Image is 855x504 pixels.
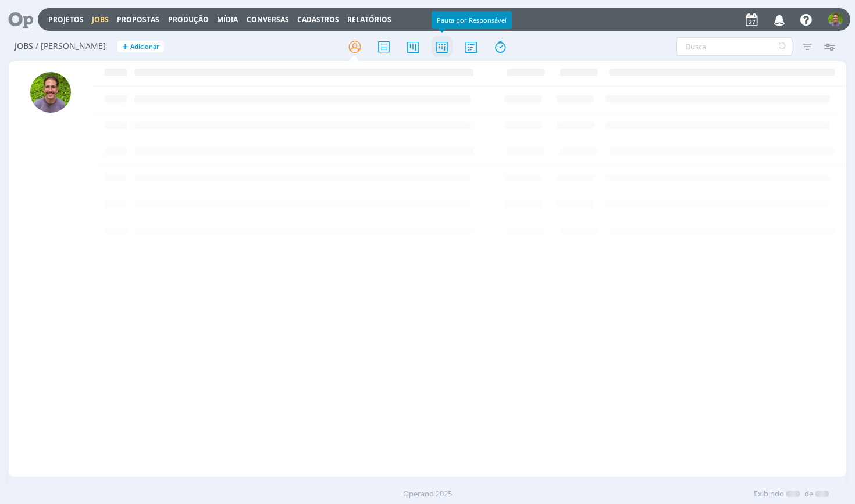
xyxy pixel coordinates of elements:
[217,15,238,24] a: Mídia
[113,15,163,24] button: Propostas
[92,15,109,24] a: Jobs
[122,41,128,53] span: +
[30,72,71,113] img: T
[213,15,241,24] button: Mídia
[804,488,813,500] span: de
[117,41,164,53] button: +Adicionar
[88,15,112,24] button: Jobs
[117,15,159,24] span: Propostas
[165,15,212,24] button: Produção
[347,15,391,24] a: Relatórios
[45,15,87,24] button: Projetos
[344,15,395,24] button: Relatórios
[294,15,343,24] button: Cadastros
[48,15,84,24] a: Projetos
[168,15,209,24] a: Produção
[828,12,843,27] img: T
[754,488,784,500] span: Exibindo
[432,11,512,29] div: Pauta por Responsável
[297,15,339,24] span: Cadastros
[130,43,159,51] span: Adicionar
[676,37,792,56] input: Busca
[15,41,33,51] span: Jobs
[243,15,293,24] button: Conversas
[828,9,843,30] button: T
[247,15,289,24] a: Conversas
[35,41,106,51] span: / [PERSON_NAME]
